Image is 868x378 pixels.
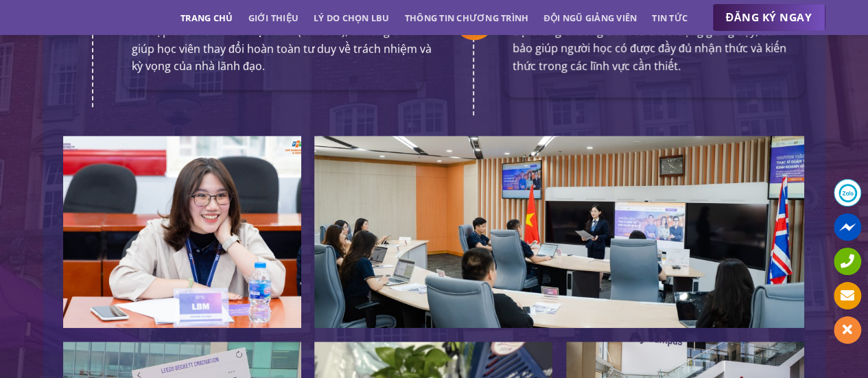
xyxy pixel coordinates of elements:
[513,5,796,75] p: [GEOGRAPHIC_DATA] Beckett là đơn vị kiểm soát toàn bộ khung chương trình và chất lượng giảng dạy,...
[726,9,812,26] span: ĐĂNG KÝ NGAY
[248,5,298,30] a: Giới thiệu
[405,5,529,30] a: Thông tin chương trình
[543,5,637,30] a: Đội ngũ giảng viên
[180,5,233,30] a: Trang chủ
[712,4,825,32] a: ĐĂNG KÝ NGAY
[652,5,688,30] a: Tin tức
[314,5,390,30] a: Lý do chọn LBU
